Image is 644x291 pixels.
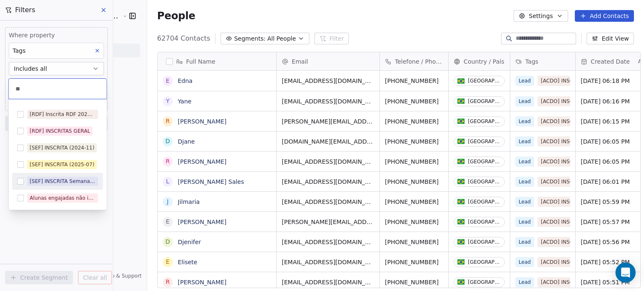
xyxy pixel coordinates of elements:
[30,194,96,202] div: Alunas engajadas não inscritas ALCL
[30,178,96,185] div: [SEF] INSCRITA Semana da Energia Feminina
[30,111,96,118] div: [RDF] Inscrita RDF 2025-05
[30,144,94,152] div: [SEF] INSCRITA (2024-11)
[30,161,94,168] div: [SEF] INSCRITA (2025-07)
[30,127,90,135] div: [RDF] INSCRITAS GERAL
